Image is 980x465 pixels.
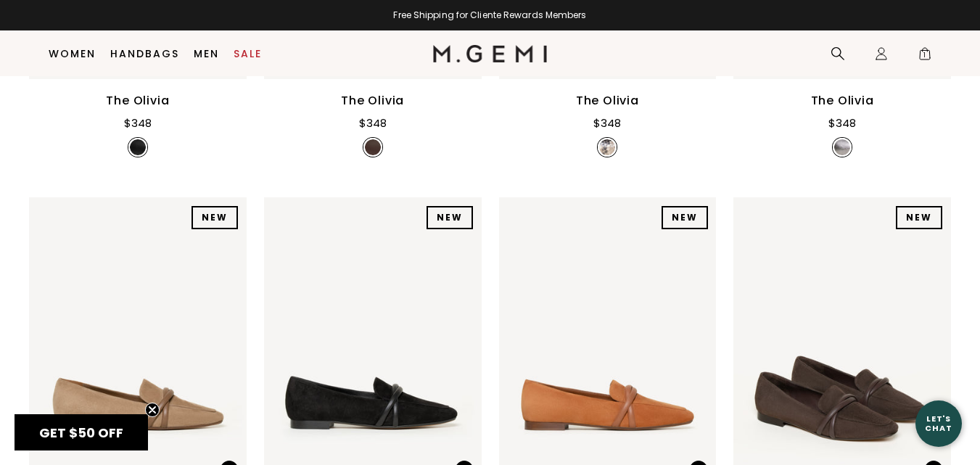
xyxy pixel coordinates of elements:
div: The Olivia [106,92,169,110]
button: Close teaser [145,403,160,417]
div: $348 [828,115,856,132]
a: Women [49,48,96,59]
a: Sale [234,48,262,59]
img: M.Gemi [433,45,547,62]
div: $348 [124,115,152,132]
img: v_7396485529659_SWATCH_50x.jpg [130,139,146,155]
img: v_7396485595195_SWATCH_50x.jpg [599,139,615,155]
div: The Olivia [576,92,639,110]
span: 1 [918,49,932,64]
div: NEW [427,206,473,229]
a: Handbags [110,48,179,59]
div: GET $50 OFFClose teaser [15,414,148,450]
img: v_7396485627963_SWATCH_50x.jpg [834,139,850,155]
div: The Olivia [341,92,404,110]
span: GET $50 OFF [39,424,123,442]
div: $348 [593,115,621,132]
a: Men [194,48,219,59]
div: NEW [896,206,942,229]
img: v_7396485562427_SWATCH_50x.jpg [365,139,381,155]
div: $348 [359,115,387,132]
div: Let's Chat [915,414,962,432]
div: The Olivia [811,92,874,110]
div: NEW [192,206,238,229]
div: NEW [662,206,708,229]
